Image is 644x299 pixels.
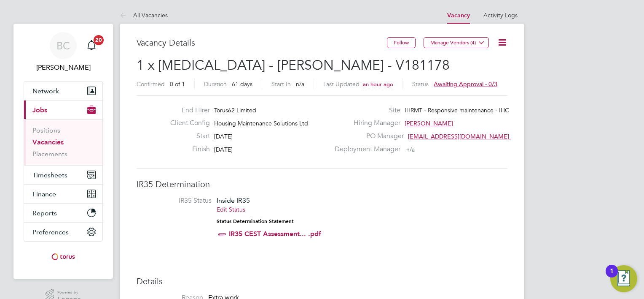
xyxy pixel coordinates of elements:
[412,80,429,88] label: Status
[24,101,102,119] button: Jobs
[32,106,47,114] span: Jobs
[217,206,245,213] a: Edit Status
[24,82,102,100] button: Network
[32,209,57,217] span: Reports
[330,145,400,154] label: Deployment Manager
[137,57,450,73] span: 1 x [MEDICAL_DATA] - [PERSON_NAME] - V181178
[32,138,64,146] a: Vacancies
[13,24,113,279] nav: Main navigation
[214,106,256,114] span: Torus62 Limited
[204,80,227,88] label: Duration
[217,196,250,204] span: Inside IR35
[24,250,103,264] a: Go to home page
[164,145,210,154] label: Finish
[217,218,294,224] strong: Status Determination Statement
[24,223,102,241] button: Preferences
[330,106,400,115] label: Site
[483,11,518,19] a: Activity Logs
[32,126,60,134] a: Positions
[57,289,81,296] span: Powered by
[424,37,489,48] button: Manage Vendors (4)
[610,271,614,282] div: 1
[32,171,67,179] span: Timesheets
[434,80,497,88] span: Awaiting approval - 0/3
[405,120,453,127] span: [PERSON_NAME]
[48,250,78,264] img: torus-logo-retina.png
[24,166,102,184] button: Timesheets
[137,179,507,190] h3: IR35 Determination
[145,196,212,205] label: IR35 Status
[164,119,210,128] label: Client Config
[296,80,304,88] span: n/a
[137,80,165,88] label: Confirmed
[24,63,103,73] span: Brian Campbell
[170,80,185,88] span: 0 of 1
[56,40,70,51] span: BC
[83,32,100,59] a: 20
[363,81,393,88] span: an hour ago
[164,106,210,115] label: End Hirer
[406,146,415,153] span: n/a
[214,133,233,140] span: [DATE]
[32,87,59,95] span: Network
[94,35,104,45] span: 20
[24,32,103,73] a: BC[PERSON_NAME]
[137,37,387,48] h3: Vacancy Details
[137,276,507,287] h3: Details
[232,80,252,88] span: 61 days
[32,190,56,198] span: Finance
[323,80,360,88] label: Last Updated
[447,12,470,19] a: Vacancy
[214,146,233,153] span: [DATE]
[24,119,102,165] div: Jobs
[24,185,102,203] button: Finance
[214,120,308,127] span: Housing Maintenance Solutions Ltd
[271,80,291,88] label: Start In
[405,106,509,114] span: IHRMT - Responsive maintenance - IHC
[330,132,404,141] label: PO Manager
[32,228,69,236] span: Preferences
[387,37,416,48] button: Follow
[24,204,102,222] button: Reports
[408,133,554,140] span: [EMAIL_ADDRESS][DOMAIN_NAME] working@toru…
[164,132,210,141] label: Start
[330,119,400,128] label: Hiring Manager
[120,11,168,19] a: All Vacancies
[610,265,637,292] button: Open Resource Center, 1 new notification
[32,150,67,158] a: Placements
[229,230,321,238] a: IR35 CEST Assessment... .pdf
